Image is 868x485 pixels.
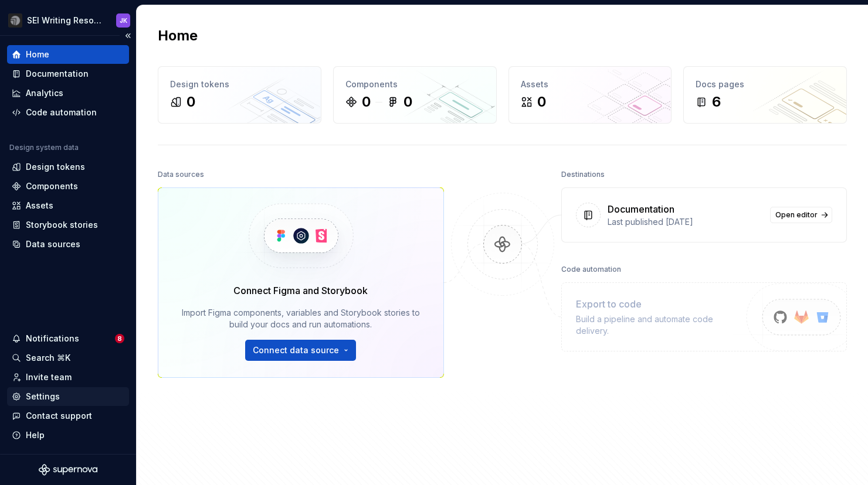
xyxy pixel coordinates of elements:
span: Open editor [775,210,818,220]
button: SEI Writing ResourcesJK [2,8,134,33]
div: Documentation [26,68,89,80]
a: Open editor [770,207,832,223]
button: Search ⌘K [7,349,129,367]
div: Components [345,78,484,90]
div: Search ⌘K [26,352,70,364]
div: SEI Writing Resources [27,15,102,26]
div: Data sources [158,166,204,183]
div: Contact support [26,410,92,422]
a: Assets0 [508,66,672,124]
a: Documentation [7,64,129,83]
a: Invite team [7,368,129,387]
a: Code automation [7,103,129,122]
div: Storybook stories [26,219,98,231]
div: Assets [26,200,53,211]
div: Home [26,49,49,60]
div: Destinations [561,166,605,183]
div: Docs pages [696,78,835,90]
div: Notifications [26,333,79,344]
div: Invite team [26,371,72,383]
button: Contact support [7,407,129,425]
a: Assets [7,196,129,215]
a: Design tokens [7,158,129,176]
a: Settings [7,387,129,406]
a: Analytics [7,84,129,103]
div: JK [120,16,127,25]
div: Components [26,180,78,192]
div: 0 [537,93,546,111]
div: 0 [187,93,195,111]
a: Design tokens0 [158,66,321,124]
a: Components [7,177,129,196]
div: Last published [DATE] [608,216,764,228]
div: Build a pipeline and automate code delivery. [576,313,746,337]
div: Data sources [26,238,80,250]
div: Export to code [576,297,746,311]
div: Assets [521,78,660,90]
img: 3ce36157-9fde-47d2-9eb8-fa8ebb961d3d.png [8,13,22,28]
a: Docs pages6 [683,66,847,124]
button: Notifications8 [7,329,129,348]
h2: Home [158,26,198,45]
svg: Supernova Logo [39,464,97,476]
a: Storybook stories [7,216,129,234]
button: Help [7,426,129,445]
div: Help [26,429,45,441]
a: Home [7,45,129,64]
div: Analytics [26,87,63,99]
span: 8 [115,334,124,343]
div: Design system data [9,143,79,152]
div: Documentation [608,202,674,216]
a: Components00 [333,66,497,124]
button: Connect data source [245,340,356,361]
span: Connect data source [253,344,339,356]
div: Code automation [561,261,621,278]
a: Data sources [7,235,129,254]
div: Settings [26,391,60,402]
div: 0 [362,93,371,111]
button: Collapse sidebar [120,28,136,44]
div: Design tokens [170,78,309,90]
div: Design tokens [26,161,85,173]
div: 6 [712,93,721,111]
div: Import Figma components, variables and Storybook stories to build your docs and run automations. [175,307,427,330]
div: Connect Figma and Storybook [233,284,368,298]
div: 0 [404,93,412,111]
div: Code automation [26,107,97,118]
